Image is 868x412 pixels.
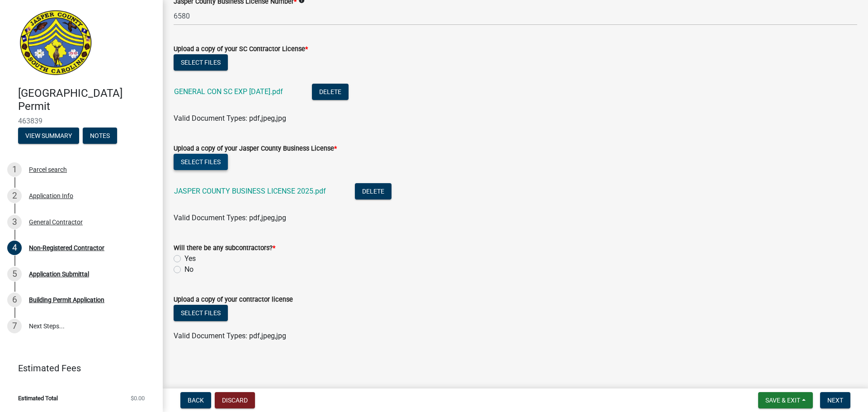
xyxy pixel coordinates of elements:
[83,128,117,144] button: Notes
[7,189,22,203] div: 2
[174,54,228,71] button: Select files
[312,84,349,100] button: Delete
[7,215,22,229] div: 3
[765,397,800,404] span: Save & Exit
[174,146,337,152] label: Upload a copy of your Jasper County Business License
[174,87,283,96] a: GENERAL CON SC EXP [DATE].pdf
[7,162,22,177] div: 1
[7,267,22,281] div: 5
[174,154,228,170] button: Select files
[18,133,79,140] wm-modal-confirm: Summary
[827,397,843,404] span: Next
[18,395,58,401] span: Estimated Total
[184,253,196,264] label: Yes
[820,392,850,408] button: Next
[29,271,89,277] div: Application Submittal
[758,392,813,408] button: Save & Exit
[355,183,392,199] button: Delete
[174,187,326,195] a: JASPER COUNTY BUSINESS LICENSE 2025.pdf
[174,114,286,123] span: Valid Document Types: pdf,jpeg,jpg
[18,117,145,125] span: 463839
[188,397,204,404] span: Back
[29,297,104,303] div: Building Permit Application
[29,166,67,173] div: Parcel search
[29,193,73,199] div: Application Info
[174,331,286,340] span: Valid Document Types: pdf,jpeg,jpg
[29,245,104,251] div: Non-Registered Contractor
[174,46,308,52] label: Upload a copy of your SC Contractor License
[7,293,22,307] div: 6
[7,241,22,255] div: 4
[174,297,293,303] label: Upload a copy of your contractor license
[7,319,22,333] div: 7
[174,213,286,222] span: Valid Document Types: pdf,jpeg,jpg
[29,219,83,225] div: General Contractor
[83,133,117,140] wm-modal-confirm: Notes
[18,128,79,144] button: View Summary
[312,88,349,96] wm-modal-confirm: Delete Document
[184,264,193,275] label: No
[180,392,211,408] button: Back
[7,359,148,377] a: Estimated Fees
[355,187,392,196] wm-modal-confirm: Delete Document
[215,392,255,408] button: Discard
[131,395,145,401] span: $0.00
[18,87,156,113] h4: [GEOGRAPHIC_DATA] Permit
[174,245,275,251] label: Will there be any subcontractors?
[18,9,94,77] img: Jasper County, South Carolina
[174,305,228,321] button: Select files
